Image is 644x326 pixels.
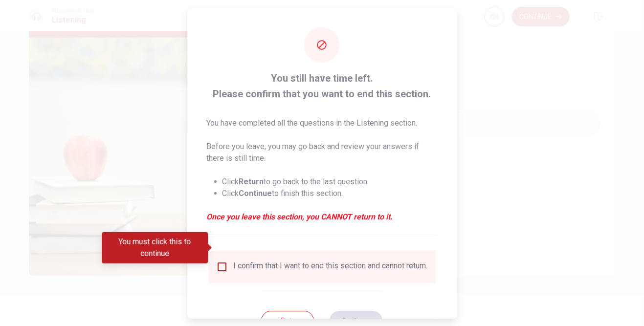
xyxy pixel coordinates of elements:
strong: Return [239,177,264,186]
li: Click to go back to the last question [222,176,437,188]
em: Once you leave this section, you CANNOT return to it. [207,211,437,223]
p: You have completed all the questions in the Listening section. [207,117,437,129]
span: You must click this to continue [216,261,228,273]
li: Click to finish this section. [222,188,437,199]
strong: Continue [239,189,272,198]
div: I confirm that I want to end this section and cannot return. [234,261,428,273]
p: Before you leave, you may go back and review your answers if there is still time. [207,141,437,164]
div: You must click this to continue [102,232,208,263]
span: You still have time left. Please confirm that you want to end this section. [207,70,437,102]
